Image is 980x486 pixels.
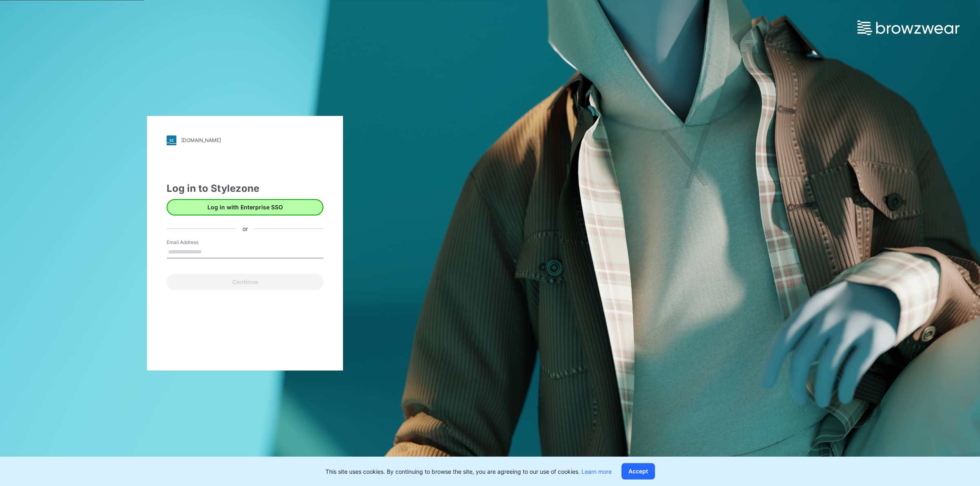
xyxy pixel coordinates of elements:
[581,468,612,475] a: Learn more
[236,224,254,233] div: or
[167,199,323,215] button: Log in with Enterprise SSO
[167,135,176,145] img: stylezone-logo.562084cfcfab977791bfbf7441f1a819.svg
[857,20,960,35] img: browzwear-logo.e42bd6dac1945053ebaf764b6aa21510.svg
[621,463,655,479] button: Accept
[167,135,323,145] a: [DOMAIN_NAME]
[181,137,221,143] div: [DOMAIN_NAME]
[167,239,224,246] label: Email Address
[167,181,323,196] div: Log in to Stylezone
[325,467,612,476] p: This site uses cookies. By continuing to browse the site, you are agreeing to our use of cookies.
